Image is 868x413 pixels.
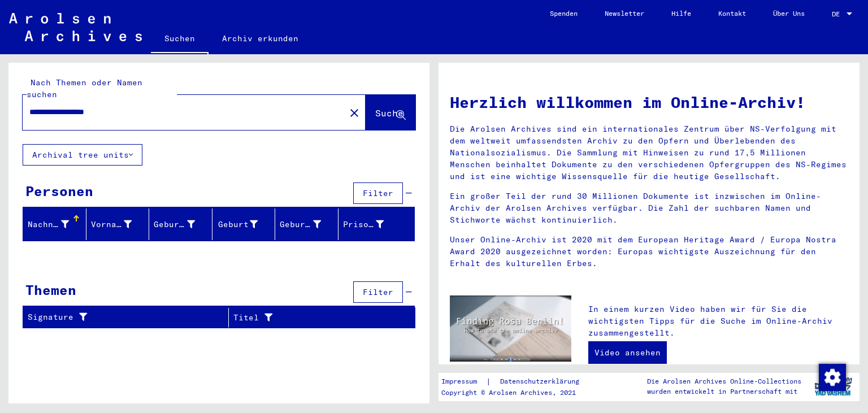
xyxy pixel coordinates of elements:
span: DE [832,10,844,18]
p: In einem kurzen Video haben wir für Sie die wichtigsten Tipps für die Suche im Online-Archiv zusa... [588,303,848,339]
button: Clear [343,101,366,124]
img: Zustimmung ändern [819,364,846,391]
button: Filter [353,281,403,303]
div: Signature [28,311,214,323]
p: Ein großer Teil der rund 30 Millionen Dokumente ist inzwischen im Online-Archiv der Arolsen Archi... [450,190,848,226]
div: Titel [233,308,401,327]
div: Nachname [28,219,69,231]
div: Zustimmung ändern [818,363,845,390]
div: Geburt‏ [217,219,258,231]
mat-label: Nach Themen oder Namen suchen [27,77,142,99]
p: Unser Online-Archiv ist 2020 mit dem European Heritage Award / Europa Nostra Award 2020 ausgezeic... [450,234,848,269]
div: Prisoner # [343,219,384,231]
div: Geburtsdatum [280,219,321,231]
div: Prisoner # [343,215,401,233]
mat-header-cell: Geburtsname [149,208,212,240]
div: Geburt‏ [217,215,275,233]
mat-header-cell: Nachname [23,208,86,240]
a: Datenschutzerklärung [491,376,593,388]
div: | [441,376,593,388]
div: Titel [233,312,387,324]
div: Signature [28,308,228,327]
mat-header-cell: Geburt‏ [212,208,276,240]
img: Arolsen_neg.svg [9,13,142,41]
button: Filter [353,182,403,204]
button: Archival tree units [23,144,142,166]
mat-icon: close [348,106,361,120]
img: video.jpg [450,295,571,362]
img: yv_logo.png [812,372,854,401]
button: Suche [366,95,415,130]
p: wurden entwickelt in Partnerschaft mit [647,386,801,397]
mat-header-cell: Vorname [86,208,150,240]
a: Archiv erkunden [209,25,312,52]
div: Themen [25,280,76,300]
div: Vorname [91,215,149,233]
div: Geburtsname [154,219,195,231]
span: Filter [363,188,393,198]
a: Video ansehen [588,341,667,364]
p: Die Arolsen Archives Online-Collections [647,376,801,386]
div: Geburtsname [154,215,212,233]
h1: Herzlich willkommen im Online-Archiv! [450,90,848,114]
span: Suche [375,107,403,119]
div: Personen [25,181,93,201]
div: Nachname [28,215,86,233]
div: Geburtsdatum [280,215,338,233]
mat-header-cell: Prisoner # [338,208,415,240]
p: Die Arolsen Archives sind ein internationales Zentrum über NS-Verfolgung mit dem weltweit umfasse... [450,123,848,182]
span: Filter [363,287,393,297]
mat-header-cell: Geburtsdatum [275,208,338,240]
a: Impressum [441,376,486,388]
a: Suchen [151,25,209,54]
p: Copyright © Arolsen Archives, 2021 [441,388,593,398]
div: Vorname [91,219,132,231]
